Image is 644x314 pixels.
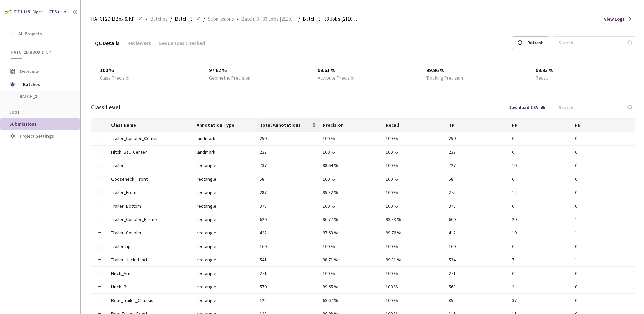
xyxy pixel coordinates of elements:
div: 7 [512,256,569,263]
div: Trailer_Front [111,189,185,196]
div: 100 % [386,162,443,169]
div: 97.63 % [323,229,380,237]
th: Precision [320,119,383,132]
div: Trailer [111,162,185,169]
li: / [203,15,205,23]
div: 727 [449,162,506,169]
div: 0 [512,270,569,277]
div: 20 [512,216,569,223]
div: 0 [575,148,632,156]
div: 271 [260,270,317,277]
div: 620 [260,216,317,223]
button: Expand row [97,217,102,222]
div: 100 % [100,66,191,74]
div: 250 [449,135,506,142]
div: 99.76 % [386,229,443,237]
div: 378 [449,202,506,210]
span: Overview [20,68,39,74]
div: Download CSV [508,105,546,110]
div: 10 [512,229,569,237]
div: 275 [449,189,506,196]
div: rectangle [197,270,254,277]
div: 99.83 % [386,216,443,223]
div: 0 [575,202,632,210]
div: 160 [449,243,506,250]
div: 98.64 % [323,162,380,169]
span: Submissions [208,15,234,23]
div: 100 % [323,202,380,210]
span: Batch_3 [175,15,193,23]
div: 95.82 % [323,189,380,196]
button: Expand row [97,230,102,235]
div: 97.62 % [209,66,299,74]
span: Jobs [9,109,20,115]
div: 237 [260,148,317,156]
div: Boat_Trailer_Chassis [111,296,185,304]
div: landmark [197,135,254,142]
div: Tracking Precision [426,74,463,81]
button: Expand row [97,176,102,182]
div: rectangle [197,243,254,250]
div: Trailer_Coupler_Frame [111,216,185,223]
div: 37 [512,296,569,304]
button: Expand row [97,297,102,303]
div: 100 % [386,270,443,277]
button: Expand row [97,136,102,141]
div: 99.81 % [386,256,443,263]
a: Batches [149,15,169,22]
div: 412 [449,229,506,237]
div: 422 [260,229,317,237]
span: Submissions [9,121,37,127]
span: Project Settings [20,133,54,139]
div: 99.65 % [323,283,380,290]
div: 2 [512,283,569,290]
div: 100 % [323,175,380,183]
span: All Projects [18,31,42,37]
div: 0 [575,175,632,183]
div: 237 [449,148,506,156]
div: 100 % [323,148,380,156]
div: 250 [260,135,317,142]
li: / [237,15,238,23]
div: 1 [575,256,632,263]
div: 0 [512,243,569,250]
div: Refresh [527,37,544,49]
div: 1 [575,229,632,237]
li: / [170,15,172,23]
div: Sequences Checked [155,40,209,51]
span: Total Annotations [260,122,311,128]
div: 570 [260,283,317,290]
div: 100 % [386,189,443,196]
div: rectangle [197,283,254,290]
span: Batches [150,15,168,23]
div: Class Level [91,103,120,112]
div: 69.67 % [323,296,380,304]
div: 100 % [386,296,443,304]
div: Class Precision [100,74,131,81]
div: 0 [575,189,632,196]
div: 1 [575,216,632,223]
th: FP [509,119,572,132]
div: 0 [575,243,632,250]
div: Reviewers [123,40,155,51]
div: 100 % [386,202,443,210]
th: Recall [383,119,446,132]
button: Expand row [97,190,102,195]
div: 99.61 % [318,66,408,74]
div: 58 [260,175,317,183]
div: rectangle [197,296,254,304]
input: Search [555,37,626,49]
div: Gooseneck_Front [111,175,185,183]
div: Trailer_Coupler_Center [111,135,185,142]
button: Expand row [97,271,102,276]
div: Hitch_Ball [111,283,185,290]
div: 100 % [386,175,443,183]
div: 0 [575,296,632,304]
div: 271 [449,270,506,277]
th: Total Annotations [257,119,320,132]
div: 160 [260,243,317,250]
button: Expand row [97,149,102,155]
th: Annotation Type [194,119,257,132]
th: TP [446,119,509,132]
span: Batch_3 [20,94,69,99]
